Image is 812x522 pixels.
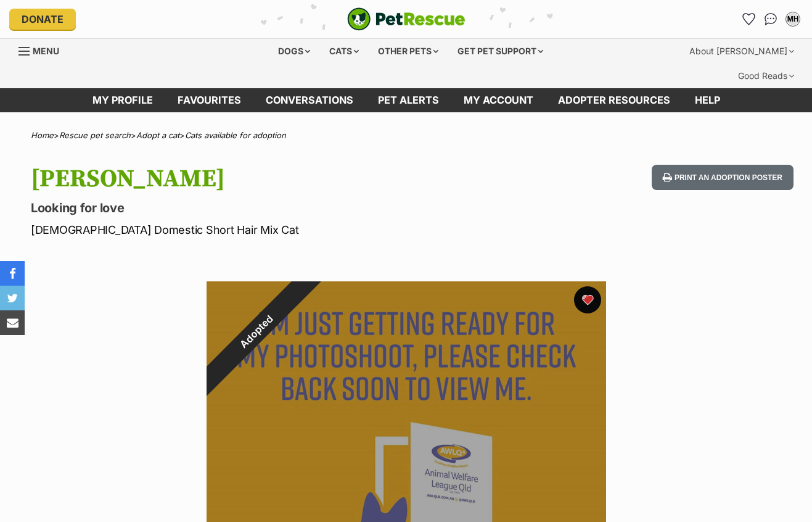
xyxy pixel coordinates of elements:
div: Get pet support [449,39,552,64]
div: MH [787,13,799,25]
button: My account [783,9,803,29]
p: [DEMOGRAPHIC_DATA] Domestic Short Hair Mix Cat [31,222,496,238]
a: Donate [9,9,76,30]
a: PetRescue [347,7,465,31]
ul: Account quick links [739,9,803,29]
a: Favourites [165,88,253,112]
button: favourite [574,286,601,313]
a: Cats available for adoption [185,130,286,140]
div: Adopted [178,253,334,409]
a: Help [683,88,732,112]
a: Rescue pet search [59,130,131,140]
a: Adopter resources [546,88,683,112]
img: logo-cat-932fe2b9b8326f06289b0f2fb663e598f794de774fb13d1741a6617ecf9a85b4.svg [347,7,465,31]
a: Menu [18,39,68,61]
span: Menu [33,46,59,56]
img: chat-41dd97257d64d25036548639549fe6c8038ab92f7586957e7f3b1b290dea8141.svg [765,13,777,25]
div: About [PERSON_NAME] [681,39,803,64]
a: Adopt a cat [136,130,179,140]
button: Print an adoption poster [652,165,794,190]
a: Favourites [739,9,758,29]
div: Dogs [269,39,319,64]
a: My profile [80,88,165,112]
div: Other pets [369,39,447,64]
a: Home [31,130,54,140]
div: Cats [321,39,367,64]
a: conversations [253,88,366,112]
a: Conversations [761,9,781,29]
h1: [PERSON_NAME] [31,165,496,193]
a: My account [451,88,546,112]
p: Looking for love [31,199,496,217]
div: Good Reads [729,64,803,88]
a: Pet alerts [366,88,451,112]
